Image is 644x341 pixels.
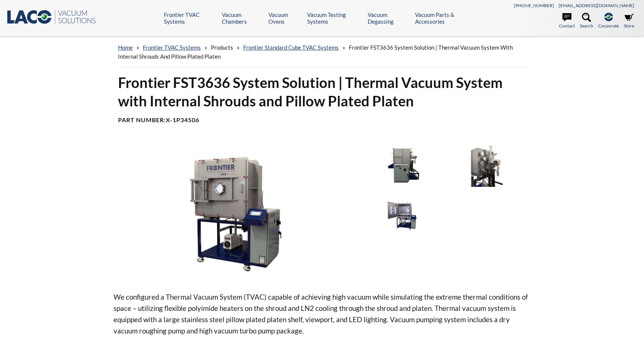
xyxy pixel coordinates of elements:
a: Contact [559,13,575,29]
h1: Frontier FST3636 System Solution | Thermal Vacuum System with Internal Shrouds and Pillow Plated ... [118,73,526,111]
a: Frontier TVAC Systems [164,11,216,25]
a: Store [624,13,634,29]
a: Vacuum Ovens [268,11,302,25]
span: Corporate [598,22,619,29]
img: Image of front view of vacuum chamber [114,142,358,279]
img: Image showing side view of chamber and electrical box [364,142,443,187]
div: » » » » [118,37,526,67]
p: We configured a Thermal Vacuum System (TVAC) capable of achieving high vacuum while simulating th... [114,291,530,336]
h4: Part Number: [118,116,526,124]
a: Vacuum Parts & Accessories [415,11,478,25]
a: Vacuum Chambers [222,11,263,25]
span: Products [211,44,233,51]
a: home [118,44,133,51]
a: Frontier Standard Cube TVAC Systems [243,44,339,51]
span: Frontier FST3636 System Solution | Thermal Vacuum System with Internal Shrouds and Pillow Plated ... [118,44,513,60]
img: Image showing back of vacuum chamber with all ports and LN2 cold finger [447,142,527,187]
b: X-1P34506 [166,116,199,123]
a: Vacuum Testing Systems [307,11,362,25]
a: [PHONE_NUMBER] [514,3,554,8]
img: Image of vacuum chamber door open showing chamber interior and internal lighting [364,191,443,235]
a: Vacuum Degassing [368,11,409,25]
a: Search [580,13,593,29]
a: Frontier TVAC Systems [143,44,201,51]
a: [EMAIL_ADDRESS][DOMAIN_NAME] [559,3,634,8]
